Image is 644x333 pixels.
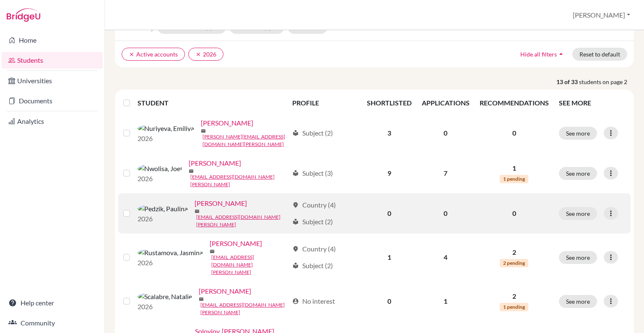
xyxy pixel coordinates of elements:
[138,93,287,113] th: STUDENT
[292,170,299,177] span: local_library
[200,301,288,316] a: [EMAIL_ADDRESS][DOMAIN_NAME][PERSON_NAME]
[122,48,185,61] button: clearActive accounts
[362,193,417,233] td: 0
[362,113,417,153] td: 3
[362,281,417,321] td: 0
[138,133,194,143] p: 2026
[2,52,103,69] a: Students
[189,169,194,174] span: mail
[190,173,288,188] a: [EMAIL_ADDRESS][DOMAIN_NAME][PERSON_NAME]
[138,214,188,224] p: 2026
[2,72,103,89] a: Universities
[579,77,634,86] span: students on page 2
[138,302,192,312] p: 2026
[138,204,188,214] img: Pedzik, Paulina
[188,48,223,61] button: clear2026
[2,92,103,109] a: Documents
[362,233,417,281] td: 1
[292,296,335,306] div: No interest
[500,303,528,311] span: 1 pending
[500,259,528,267] span: 2 pending
[129,51,135,57] i: clear
[138,292,192,302] img: Scalabre, Natalie
[292,168,333,178] div: Subject (3)
[480,208,549,218] p: 0
[138,174,182,184] p: 2026
[292,128,333,138] div: Subject (2)
[7,8,40,22] img: Bridge-U
[2,295,103,311] a: Help center
[195,209,200,214] span: mail
[480,291,549,301] p: 2
[195,51,201,57] i: clear
[292,261,333,271] div: Subject (2)
[292,217,333,227] div: Subject (2)
[203,133,288,148] a: [PERSON_NAME][EMAIL_ADDRESS][DOMAIN_NAME][PERSON_NAME]
[559,167,597,180] button: See more
[2,113,103,130] a: Analytics
[417,193,475,233] td: 0
[287,93,362,113] th: PROFILE
[2,315,103,331] a: Community
[557,50,565,58] i: arrow_drop_up
[417,93,475,113] th: APPLICATIONS
[210,238,262,248] a: [PERSON_NAME]
[559,127,597,140] button: See more
[199,286,251,296] a: [PERSON_NAME]
[480,163,549,173] p: 1
[292,200,336,210] div: Country (4)
[195,198,247,208] a: [PERSON_NAME]
[480,128,549,138] p: 0
[292,218,299,225] span: local_library
[292,262,299,269] span: local_library
[189,158,241,168] a: [PERSON_NAME]
[201,128,206,133] span: mail
[417,113,475,153] td: 0
[138,258,203,268] p: 2026
[417,233,475,281] td: 4
[417,153,475,193] td: 7
[292,202,299,208] span: location_on
[130,23,154,31] span: Filter by
[292,244,336,254] div: Country (4)
[572,48,627,61] button: Reset to default
[2,32,103,49] a: Home
[513,48,572,61] button: Hide all filtersarrow_drop_up
[556,77,579,86] strong: 13 of 33
[362,153,417,193] td: 9
[292,246,299,252] span: location_on
[210,249,215,254] span: mail
[138,123,194,133] img: Nuriyeva, Emiliya
[559,295,597,308] button: See more
[138,248,203,258] img: Rustamova, Jasmina
[201,118,253,128] a: [PERSON_NAME]
[559,251,597,264] button: See more
[520,51,557,58] span: Hide all filters
[292,298,299,305] span: account_circle
[554,93,631,113] th: SEE MORE
[480,247,549,257] p: 2
[417,281,475,321] td: 1
[292,130,299,136] span: local_library
[559,207,597,220] button: See more
[475,93,554,113] th: RECOMMENDATIONS
[569,7,634,23] button: [PERSON_NAME]
[196,213,288,228] a: [EMAIL_ADDRESS][DOMAIN_NAME][PERSON_NAME]
[500,175,528,183] span: 1 pending
[362,93,417,113] th: SHORTLISTED
[138,164,182,174] img: Nwolisa, Joel
[199,297,204,302] span: mail
[211,254,288,276] a: [EMAIL_ADDRESS][DOMAIN_NAME][PERSON_NAME]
